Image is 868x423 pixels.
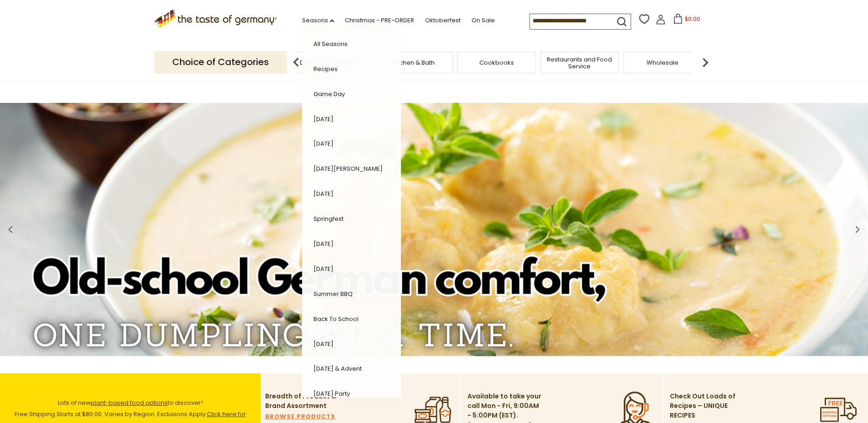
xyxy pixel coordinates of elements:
[313,40,348,48] a: All Seasons
[313,240,334,248] a: [DATE]
[313,90,345,98] a: Game Day
[302,15,334,25] a: Seasons
[392,59,435,66] a: Kitchen & Bath
[313,340,334,348] a: [DATE]
[313,389,350,398] a: [DATE] Party
[313,65,338,73] a: Recipes
[313,164,383,173] a: [DATE][PERSON_NAME]
[685,15,700,23] span: $0.00
[313,290,353,298] a: Summer BBQ
[313,139,334,148] a: [DATE]
[313,364,362,373] a: [DATE] & Advent
[345,15,414,25] a: Christmas - PRE-ORDER
[425,15,461,25] a: Oktoberfest
[91,398,168,407] a: plant-based food options
[265,392,340,411] p: Breadth of Product & Brand Assortment
[313,315,359,323] a: Back to School
[313,265,334,273] a: [DATE]
[287,53,305,71] img: previous arrow
[313,214,344,223] a: Springfest
[265,412,335,422] a: BROWSE PRODUCTS
[313,189,334,198] a: [DATE]
[647,59,678,66] a: Wholesale
[543,56,616,70] a: Restaurants and Food Service
[670,392,736,420] p: Check Out Loads of Recipes – UNIQUE RECIPES
[313,115,334,123] a: [DATE]
[696,53,714,71] img: next arrow
[472,15,495,25] a: On Sale
[154,51,287,73] p: Choice of Categories
[668,14,706,27] button: $0.00
[479,59,514,66] a: Cookbooks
